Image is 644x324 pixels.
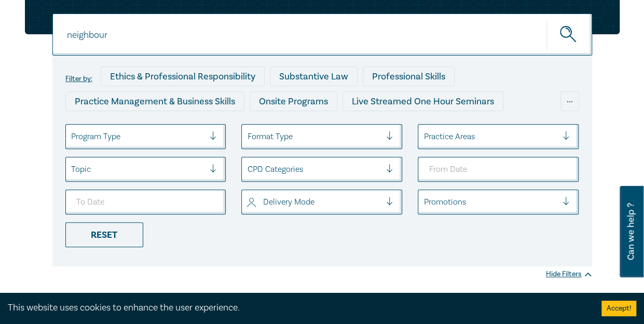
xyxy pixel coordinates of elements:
[423,196,426,208] input: select
[266,116,431,136] div: Live Streamed Practical Workshops
[418,157,579,182] input: From Date
[71,131,73,142] input: select
[101,66,265,86] div: Ethics & Professional Responsibility
[601,301,636,316] button: Accept cookies
[342,91,503,111] div: Live Streamed One Hour Seminars
[71,164,73,175] input: select
[65,116,261,136] div: Live Streamed Conferences and Intensives
[270,66,358,86] div: Substantive Law
[423,131,426,142] input: select
[560,91,579,111] div: ...
[626,192,636,271] span: Can we help ?
[247,131,249,142] input: select
[363,66,455,86] div: Professional Skills
[65,75,92,83] label: Filter by:
[250,91,337,111] div: Onsite Programs
[546,269,592,279] div: Hide Filters
[65,222,143,247] div: Reset
[65,190,226,214] input: To Date
[247,164,249,175] input: select
[247,196,249,208] input: select
[65,91,244,111] div: Practice Management & Business Skills
[52,14,592,56] input: Search for a program title, program description or presenter name
[8,301,586,315] div: This website uses cookies to enhance the user experience.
